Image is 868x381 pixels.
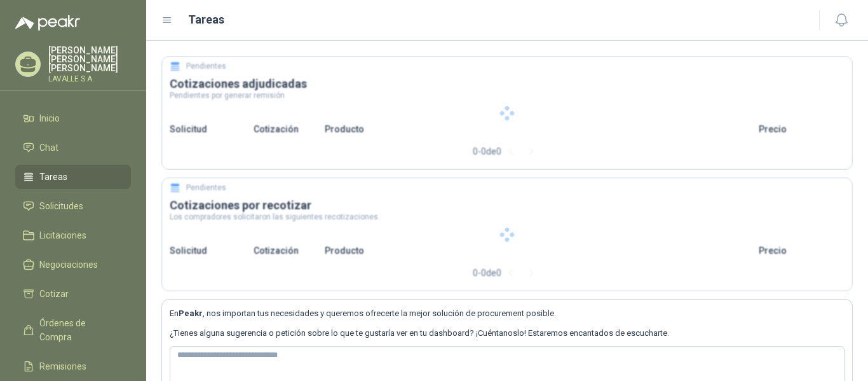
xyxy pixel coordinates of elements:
[39,199,83,213] span: Solicitudes
[15,354,131,378] a: Remisiones
[39,111,60,125] span: Inicio
[170,327,844,340] p: ¿Tienes alguna sugerencia o petición sobre lo que te gustaría ver en tu dashboard? ¡Cuéntanoslo! ...
[15,282,131,306] a: Cotizar
[48,46,131,73] p: [PERSON_NAME] [PERSON_NAME] [PERSON_NAME]
[179,308,203,318] b: Peakr
[39,316,119,344] span: Órdenes de Compra
[15,194,131,218] a: Solicitudes
[15,253,131,277] a: Negociaciones
[15,165,131,189] a: Tareas
[15,223,131,247] a: Licitaciones
[39,359,86,373] span: Remisiones
[48,75,131,83] p: LAVALLE S.A.
[39,287,69,301] span: Cotizar
[15,135,131,160] a: Chat
[39,141,58,155] span: Chat
[188,11,224,29] h1: Tareas
[15,15,80,31] img: Logo peakr
[39,258,98,272] span: Negociaciones
[39,228,86,242] span: Licitaciones
[15,311,131,349] a: Órdenes de Compra
[15,106,131,130] a: Inicio
[170,307,844,320] p: En , nos importan tus necesidades y queremos ofrecerte la mejor solución de procurement posible.
[39,170,67,184] span: Tareas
